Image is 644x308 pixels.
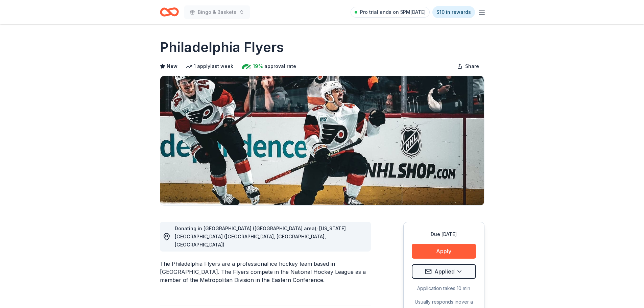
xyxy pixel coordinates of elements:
[412,244,476,259] button: Apply
[360,8,426,16] span: Pro trial ends on 5PM[DATE]
[160,4,179,20] a: Home
[465,62,479,70] span: Share
[160,76,484,205] img: Image for Philadelphia Flyers
[184,5,250,19] button: Bingo & Baskets
[160,38,284,57] h1: Philadelphia Flyers
[412,230,476,238] div: Due [DATE]
[434,267,455,276] span: Applied
[452,60,484,73] button: Share
[412,284,476,292] div: Application takes 10 min
[167,62,177,70] span: New
[412,264,476,279] button: Applied
[175,226,346,247] span: Donating in [GEOGRAPHIC_DATA] ([GEOGRAPHIC_DATA] area); [US_STATE][GEOGRAPHIC_DATA] ([GEOGRAPHIC_...
[264,62,296,70] span: approval rate
[351,7,430,18] a: Pro trial ends on 5PM[DATE]
[432,6,475,18] a: $10 in rewards
[160,260,371,284] div: The Philadelphia Flyers are a professional ice hockey team based in [GEOGRAPHIC_DATA]. The Flyers...
[253,62,263,70] span: 19%
[186,62,233,70] div: 1 apply last week
[198,8,236,16] span: Bingo & Baskets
